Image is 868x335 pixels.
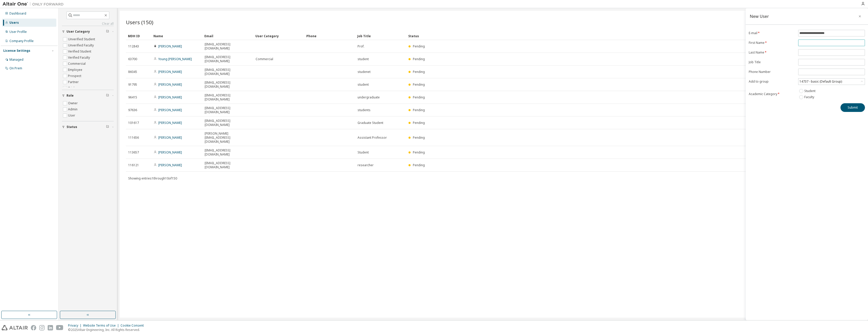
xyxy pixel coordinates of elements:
[128,95,137,99] span: 96415
[205,119,251,127] span: [EMAIL_ADDRESS][DOMAIN_NAME]
[158,44,182,48] a: [PERSON_NAME]
[413,95,425,99] span: Pending
[128,163,139,167] span: 116121
[413,135,425,140] span: Pending
[413,57,425,61] span: Pending
[9,66,22,70] div: On Prem
[413,163,425,167] span: Pending
[413,150,425,154] span: Pending
[158,121,182,125] a: [PERSON_NAME]
[158,57,192,61] a: Young [PERSON_NAME]
[68,324,83,328] div: Privacy
[255,32,302,40] div: User Category
[128,176,177,181] span: Showing entries 1 through 10 of 150
[68,106,78,112] label: Admin
[205,81,251,89] span: [EMAIL_ADDRESS][DOMAIN_NAME]
[205,132,251,144] span: [PERSON_NAME][EMAIL_ADDRESS][DOMAIN_NAME]
[128,44,139,48] span: 112843
[205,68,251,76] span: [EMAIL_ADDRESS][DOMAIN_NAME]
[749,60,795,64] label: Job Title
[749,80,795,84] label: Add to group
[413,121,425,125] span: Pending
[9,11,26,16] div: Dashboard
[413,70,425,74] span: Pending
[9,21,19,25] div: Users
[799,79,843,84] div: 14737 - basic (Default Group)
[128,150,139,154] span: 113657
[358,57,369,61] span: student
[106,94,109,98] span: Clear filter
[357,32,404,40] div: Job Title
[358,121,383,125] span: Graduate Student
[205,93,251,101] span: [EMAIL_ADDRESS][DOMAIN_NAME]
[358,136,387,140] span: Assistant Professor
[39,325,45,330] img: instagram.svg
[158,108,182,112] a: [PERSON_NAME]
[128,32,149,40] div: MDH ID
[128,83,137,87] span: 91795
[798,79,865,85] div: 14737 - basic (Default Group)
[68,328,147,332] p: © 2025 Altair Engineering, Inc. All Rights Reserved.
[2,325,28,330] img: altair_logo.svg
[62,121,114,133] button: Status
[68,67,83,73] label: Employee
[804,94,815,100] label: Faculty
[153,32,200,40] div: Name
[358,70,371,74] span: studenet
[68,112,76,119] label: User
[256,57,273,61] span: Commercial
[68,73,82,79] label: Prospect
[749,70,795,74] label: Phone Number
[306,32,353,40] div: Phone
[205,55,251,63] span: [EMAIL_ADDRESS][DOMAIN_NAME]
[126,19,153,26] span: Users (150)
[128,70,137,74] span: 86045
[68,85,75,91] label: Trial
[68,48,92,55] label: Verified Student
[62,90,114,101] button: Role
[749,50,795,55] label: Last Name
[205,42,251,50] span: [EMAIL_ADDRESS][DOMAIN_NAME]
[56,325,63,330] img: youtube.svg
[68,79,80,85] label: Partner
[158,135,182,140] a: [PERSON_NAME]
[68,36,96,42] label: Unverified Student
[3,49,30,53] div: License Settings
[413,44,425,48] span: Pending
[158,150,182,154] a: [PERSON_NAME]
[413,82,425,87] span: Pending
[68,100,79,106] label: Owner
[205,161,251,169] span: [EMAIL_ADDRESS][DOMAIN_NAME]
[158,82,182,87] a: [PERSON_NAME]
[205,148,251,157] span: [EMAIL_ADDRESS][DOMAIN_NAME]
[749,41,795,45] label: First Name
[205,106,251,114] span: [EMAIL_ADDRESS][DOMAIN_NAME]
[67,94,74,98] span: Role
[158,95,182,99] a: [PERSON_NAME]
[204,32,251,40] div: Email
[9,39,34,43] div: Company Profile
[67,125,77,129] span: Status
[358,163,374,167] span: researcher
[840,103,865,112] button: Submit
[9,58,23,62] div: Managed
[358,95,380,99] span: undergraduate
[408,32,829,40] div: Status
[128,121,139,125] span: 101617
[62,22,114,26] a: Clear all
[413,108,425,112] span: Pending
[358,83,369,87] span: student
[106,30,109,34] span: Clear filter
[68,55,91,61] label: Verified Faculty
[128,57,137,61] span: 63700
[68,61,87,67] label: Commercial
[121,324,147,328] div: Cookie Consent
[158,163,182,167] a: [PERSON_NAME]
[68,42,95,48] label: Unverified Faculty
[158,70,182,74] a: [PERSON_NAME]
[358,150,369,154] span: Student
[749,31,795,35] label: E-mail
[804,88,817,94] label: Student
[62,26,114,37] button: User Category
[128,108,137,112] span: 97636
